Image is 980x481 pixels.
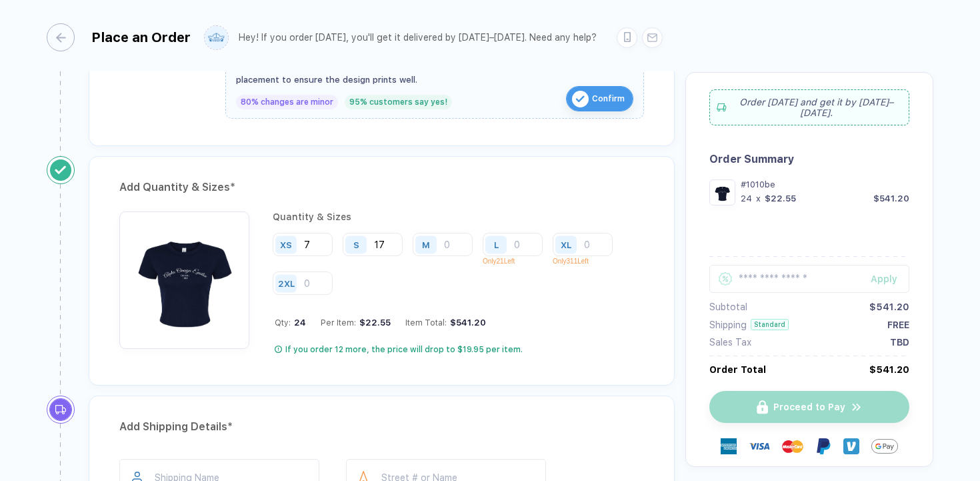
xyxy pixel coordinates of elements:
[815,438,831,454] img: Paypal
[205,26,228,49] img: user profile
[709,320,747,330] div: Shipping
[709,302,747,312] div: Subtotal
[321,318,391,328] div: Per Item:
[869,364,909,375] div: $541.20
[592,88,625,109] span: Confirm
[553,258,623,265] p: Only 311 Left
[278,278,295,288] div: 2XL
[280,239,292,250] div: XS
[285,344,523,355] div: If you order 12 more, the price will drop to $19.95 per item.
[713,183,732,202] img: 8680264f-a27f-4e32-91bc-d0567220c5ed_nt_front_1742602975991.jpg
[709,89,909,125] div: Order [DATE] and get it by [DATE]–[DATE] .
[890,337,909,348] div: TBD
[291,318,306,328] span: 24
[887,320,909,330] div: FREE
[709,364,766,375] div: Order Total
[494,239,499,250] div: L
[854,265,909,293] button: Apply
[236,55,633,88] div: I give your art team permission to make minor changes to image quality, size, and/or placement to...
[405,318,486,328] div: Item Total:
[755,193,762,203] div: x
[273,211,644,222] div: Quantity & Sizes
[91,29,191,45] div: Place an Order
[741,179,909,189] div: #1010be
[721,438,737,454] img: express
[871,274,909,284] div: Apply
[345,95,452,109] div: 95% customers say yes!
[447,318,486,328] div: $541.20
[126,218,243,335] img: 8680264f-a27f-4e32-91bc-d0567220c5ed_nt_front_1742602975991.jpg
[843,438,859,454] img: Venmo
[782,436,803,457] img: master-card
[561,239,571,250] div: XL
[483,258,553,265] p: Only 21 Left
[871,433,898,460] img: GPay
[869,302,909,312] div: $541.20
[236,95,338,109] div: 80% changes are minor
[741,193,752,203] div: 24
[873,193,909,203] div: $541.20
[751,319,789,330] div: Standard
[709,153,909,165] div: Order Summary
[566,86,633,111] button: iconConfirm
[356,318,391,328] div: $22.55
[275,318,306,328] div: Qty:
[749,436,770,457] img: visa
[709,337,751,348] div: Sales Tax
[353,239,359,250] div: S
[572,91,589,107] img: icon
[119,177,644,198] div: Add Quantity & Sizes
[422,239,430,250] div: M
[119,416,644,438] div: Add Shipping Details
[239,32,597,43] div: Hey! If you order [DATE], you'll get it delivered by [DATE]–[DATE]. Need any help?
[765,193,796,203] div: $22.55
